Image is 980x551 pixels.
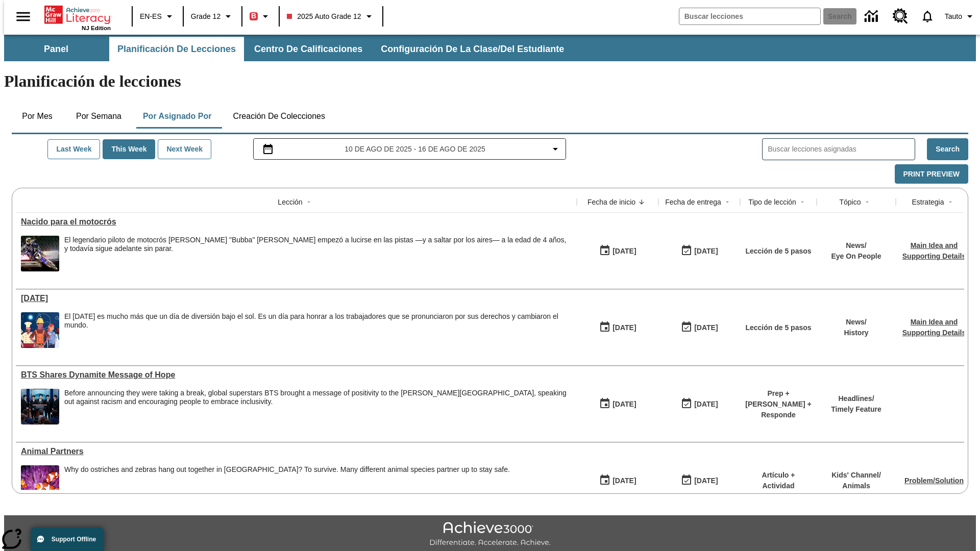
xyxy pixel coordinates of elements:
[941,7,980,26] button: Perfil/Configuración
[587,197,635,207] div: Fecha de inicio
[21,294,572,303] a: Día del Trabajo, Lessons
[796,196,808,208] button: Sort
[677,394,721,414] button: 08/10/25: Último día en que podrá accederse la lección
[52,536,96,543] span: Support Offline
[251,10,256,22] span: B
[612,245,636,258] div: [DATE]
[135,104,220,129] button: Por asignado por
[64,389,572,424] div: Before announcing they were taking a break, global superstars BTS brought a message of positivity...
[844,328,868,338] p: History
[44,5,111,25] a: Portada
[596,471,640,490] button: 07/07/25: Primer día en que estuvo disponible la lección
[283,7,379,26] button: Class: 2025 Auto Grade 12, Selecciona una clase
[679,8,820,24] input: search field
[831,470,881,481] p: Kids' Channel /
[21,447,572,456] a: Animal Partners, Lessons
[64,236,572,271] div: El legendario piloto de motocrós James "Bubba" Stewart empezó a lucirse en las pistas —y a saltar...
[902,241,966,260] a: Main Idea and Supporting Details
[158,139,211,159] button: Next Week
[191,11,220,22] span: Grade 12
[768,142,915,157] input: Buscar lecciones asignadas
[373,37,572,61] button: Configuración de la clase/del estudiante
[103,139,155,159] button: This Week
[745,388,812,420] p: Prep + [PERSON_NAME] + Responde
[904,477,964,485] a: Problem/Solution
[549,143,561,155] svg: Collapse Date Range Filter
[64,465,510,501] div: Why do ostriches and zebras hang out together in Africa? To survive. Many different animal specie...
[21,389,59,424] img: BTS members wearing matching suits, speak at a podium at the White House.
[21,294,572,303] div: Día del Trabajo
[246,7,276,26] button: Boost El color de la clase es rojo. Cambiar el color de la clase.
[745,470,812,491] p: Artículo + Actividad
[21,217,572,227] a: Nacido para el motocrós, Lessons
[831,404,881,415] p: Timely Feature
[64,465,510,474] div: Why do ostriches and zebras hang out together in [GEOGRAPHIC_DATA]? To survive. Many different an...
[861,196,873,208] button: Sort
[745,322,811,333] p: Lección de 5 pasos
[429,521,551,547] img: Achieve3000 Differentiate Accelerate Achieve
[136,7,180,26] button: Language: EN-ES, Selecciona un idioma
[258,143,562,155] button: Seleccione el intervalo de fechas opción del menú
[12,104,63,129] button: Por mes
[859,3,887,31] a: Centro de información
[748,197,796,207] div: Tipo de lección
[945,11,962,22] span: Tauto
[902,318,966,337] a: Main Idea and Supporting Details
[831,240,881,251] p: News /
[914,3,941,30] a: Notificaciones
[47,139,100,159] button: Last Week
[831,481,881,491] p: Animals
[68,104,130,129] button: Por semana
[64,312,572,348] div: El Día del Trabajo es mucho más que un día de diversión bajo el sol. Es un día para honrar a los ...
[21,236,59,271] img: Motocross racer James Stewart flies through the air on his dirt bike.
[596,394,640,414] button: 07/11/25: Primer día en que estuvo disponible la lección
[246,37,371,61] button: Centro de calificaciones
[44,4,111,31] div: Portada
[4,37,573,61] div: Subbarra de navegación
[64,236,572,253] p: El legendario piloto de motocrós [PERSON_NAME] "Bubba" [PERSON_NAME] empezó a lucirse en las pist...
[278,197,302,207] div: Lección
[64,389,572,406] div: Before announcing they were taking a break, global superstars BTS brought a message of positivity...
[303,196,315,208] button: Sort
[21,465,59,501] img: Three clownfish swim around a purple anemone.
[927,138,968,160] button: Search
[4,35,976,61] div: Subbarra de navegación
[5,37,107,61] button: Panel
[8,2,38,32] button: Abrir el menú lateral
[225,104,333,129] button: Creación de colecciones
[187,7,238,26] button: Grado: Grade 12, Elige un grado
[721,196,733,208] button: Sort
[21,447,572,456] div: Animal Partners
[612,321,636,334] div: [DATE]
[839,197,861,207] div: Tópico
[140,11,162,22] span: EN-ES
[596,318,640,337] button: 07/23/25: Primer día en que estuvo disponible la lección
[677,471,721,490] button: 06/30/26: Último día en que podrá accederse la lección
[745,246,811,257] p: Lección de 5 pasos
[64,312,572,330] div: El [DATE] es mucho más que un día de diversión bajo el sol. Es un día para honrar a los trabajado...
[4,72,976,91] h1: Planificación de lecciones
[31,528,104,551] button: Support Offline
[831,393,881,404] p: Headlines /
[596,241,640,261] button: 08/04/25: Primer día en que estuvo disponible la lección
[677,318,721,337] button: 06/30/26: Último día en que podrá accederse la lección
[944,196,957,208] button: Sort
[21,217,572,227] div: Nacido para el motocrós
[887,3,914,30] a: Centro de recursos, Se abrirá en una pestaña nueva.
[635,196,648,208] button: Sort
[665,197,721,207] div: Fecha de entrega
[831,251,881,262] p: Eye On People
[612,398,636,411] div: [DATE]
[694,398,718,411] div: [DATE]
[21,312,59,348] img: A banner with a blue background shows an illustrated row of diverse men and women dressed in clot...
[844,317,868,328] p: News /
[895,164,968,184] button: Print Preview
[694,474,718,487] div: [DATE]
[612,474,636,487] div: [DATE]
[345,144,485,155] span: 10 de ago de 2025 - 16 de ago de 2025
[287,11,361,22] span: 2025 Auto Grade 12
